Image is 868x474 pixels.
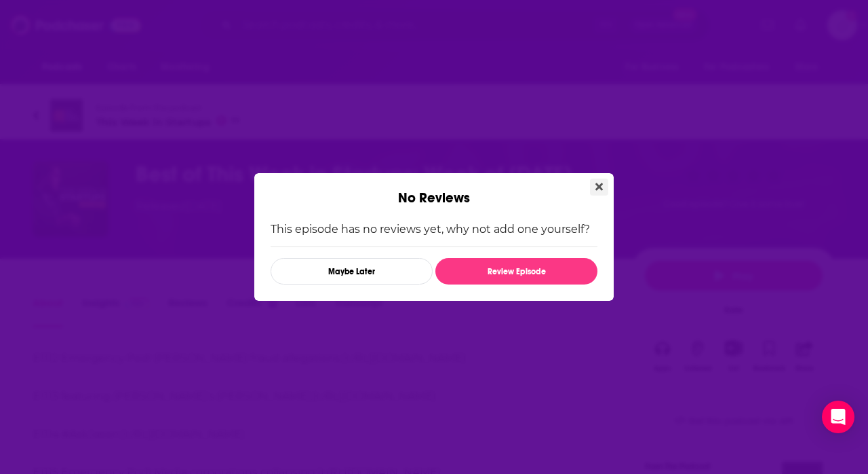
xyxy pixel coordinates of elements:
[271,223,597,236] p: This episode has no reviews yet, why not add one yourself?
[254,173,614,206] div: No Reviews
[590,179,608,196] button: Close
[435,258,597,285] button: Review Episode
[271,258,433,285] button: Maybe Later
[822,401,854,433] div: Open Intercom Messenger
